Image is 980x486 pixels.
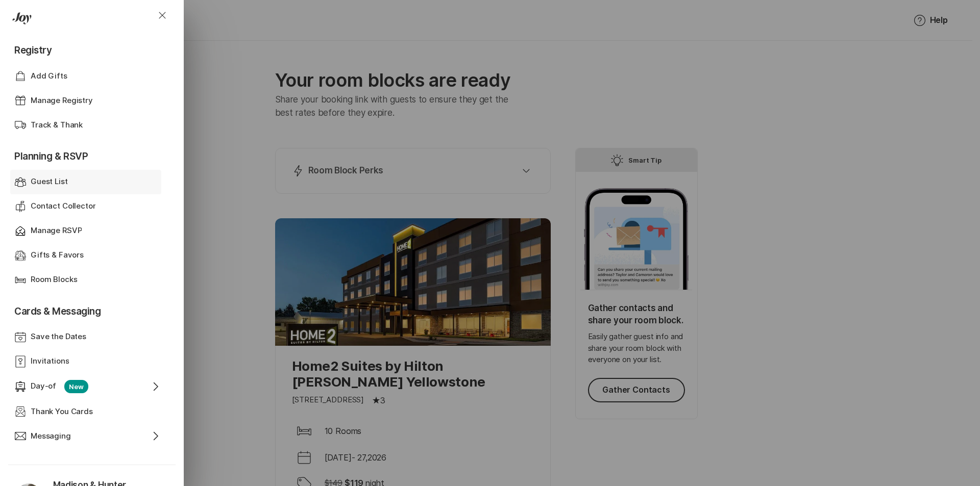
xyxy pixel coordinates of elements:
[31,249,84,261] p: Gifts & Favors
[14,137,165,170] p: Planning & RSVP
[144,3,181,28] button: Close
[31,406,93,418] p: Thank You Cards
[14,243,165,268] a: Gifts & Favors
[31,225,82,237] p: Manage RSVP
[31,200,95,212] p: Contact Collector
[14,268,165,292] a: Room Blocks
[31,119,83,131] p: Track & Thank
[31,430,71,442] p: Messaging
[14,31,165,64] p: Registry
[14,170,165,194] a: Guest List
[31,274,77,286] p: Room Blocks
[14,219,165,243] a: Manage RSVP
[14,399,165,424] a: Thank You Cards
[14,113,165,137] a: Track & Thank
[14,194,165,219] a: Contact Collector
[64,380,88,393] p: New
[14,325,165,349] a: Save the Dates
[31,380,56,392] p: Day-of
[31,95,93,107] p: Manage Registry
[14,88,165,113] a: Manage Registry
[31,176,68,188] p: Guest List
[31,70,67,82] p: Add Gifts
[14,64,165,88] a: Add Gifts
[31,331,86,343] p: Save the Dates
[31,355,69,367] p: Invitations
[14,292,165,325] p: Cards & Messaging
[14,349,165,374] a: Invitations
